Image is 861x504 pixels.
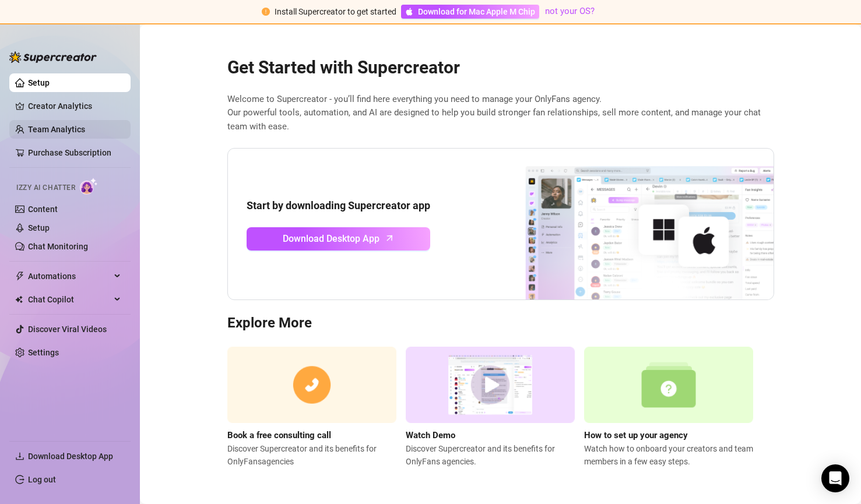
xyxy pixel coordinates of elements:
[15,452,24,461] span: download
[406,430,455,440] strong: Watch Demo
[28,348,59,357] a: Settings
[28,97,121,115] a: Creator Analytics
[821,464,849,492] div: Open Intercom Messenger
[418,5,535,18] span: Download for Mac Apple M Chip
[406,347,575,468] a: Watch DemoDiscover Supercreator and its benefits for OnlyFans agencies.
[28,475,56,484] a: Log out
[262,8,270,16] span: exclamation-circle
[28,125,85,134] a: Team Analytics
[15,295,23,304] img: Chat Copilot
[247,199,430,212] strong: Start by downloading Supercreator app
[227,430,331,440] strong: Book a free consulting call
[406,442,575,468] span: Discover Supercreator and its benefits for OnlyFans agencies.
[28,205,58,214] a: Content
[227,57,774,79] h2: Get Started with Supercreator
[28,325,107,334] a: Discover Viral Videos
[401,5,539,19] a: Download for Mac Apple M Chip
[545,6,595,16] a: not your OS?
[80,178,98,195] img: AI Chatter
[482,149,774,300] img: download app
[584,430,688,440] strong: How to set up your agency
[584,442,753,468] span: Watch how to onboard your creators and team members in a few easy steps.
[283,231,379,246] span: Download Desktop App
[28,78,50,87] a: Setup
[227,347,396,468] a: Book a free consulting callDiscover Supercreator and its benefits for OnlyFansagencies
[28,452,113,461] span: Download Desktop App
[16,182,75,193] span: Izzy AI Chatter
[227,347,396,423] img: consulting call
[383,231,396,245] span: arrow-up
[247,227,430,251] a: Download Desktop Apparrow-up
[227,442,396,468] span: Discover Supercreator and its benefits for OnlyFans agencies
[227,314,774,333] h3: Explore More
[227,93,774,134] span: Welcome to Supercreator - you’ll find here everything you need to manage your OnlyFans agency. Ou...
[405,8,413,16] span: apple
[584,347,753,423] img: setup agency guide
[15,272,24,281] span: thunderbolt
[28,290,111,309] span: Chat Copilot
[28,242,88,251] a: Chat Monitoring
[28,267,111,286] span: Automations
[275,7,396,16] span: Install Supercreator to get started
[584,347,753,468] a: How to set up your agencyWatch how to onboard your creators and team members in a few easy steps.
[28,223,50,232] a: Setup
[9,51,97,63] img: logo-BBDzfeDw.svg
[28,143,121,162] a: Purchase Subscription
[406,347,575,423] img: supercreator demo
